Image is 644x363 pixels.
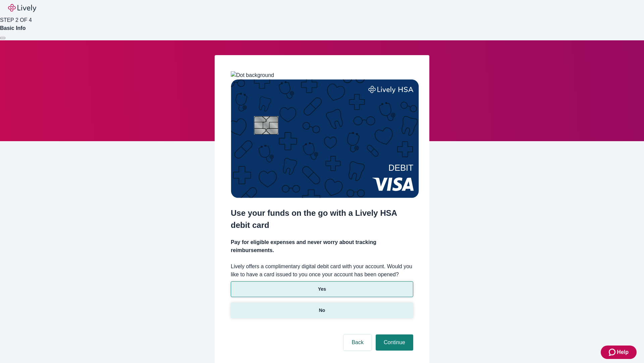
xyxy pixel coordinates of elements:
[231,207,413,231] h2: Use your funds on the go with a Lively HSA debit card
[376,334,413,351] button: Continue
[343,334,372,351] button: Back
[617,348,629,356] span: Help
[601,346,637,359] button: Zendesk support iconHelp
[231,263,413,279] label: Lively offers a complimentary digital debit card with your account. Would you like to have a card...
[609,348,617,356] svg: Zendesk support icon
[231,281,413,297] button: Yes
[231,79,419,198] img: Debit card
[231,302,413,318] button: No
[231,238,413,254] h4: Pay for eligible expenses and never worry about tracking reimbursements.
[318,286,326,293] p: Yes
[319,307,325,314] p: No
[231,71,274,79] img: Dot background
[8,4,36,12] img: Lively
